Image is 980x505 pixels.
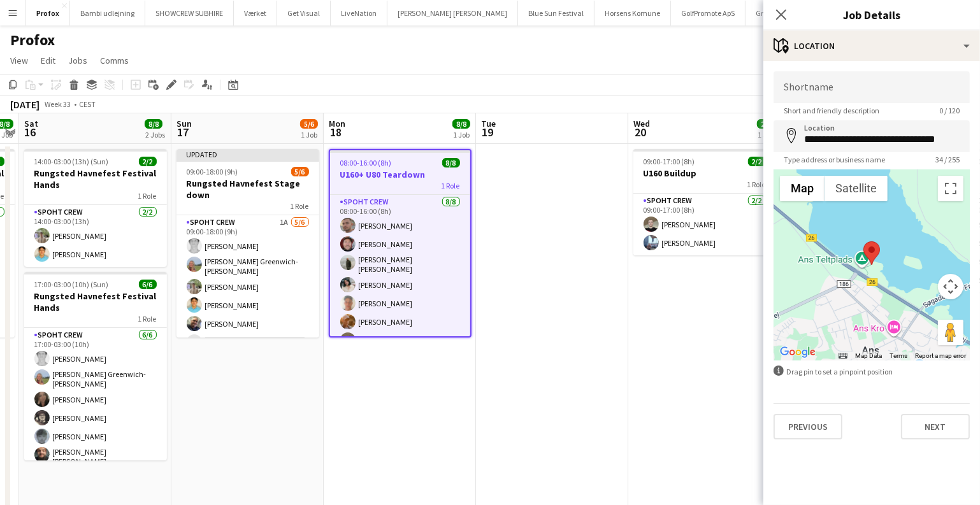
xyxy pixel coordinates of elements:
app-card-role: Spoht Crew1A5/609:00-18:00 (9h)[PERSON_NAME][PERSON_NAME] Greenwich-[PERSON_NAME][PERSON_NAME][PE... [177,215,319,355]
h3: Rungsted Havnefest Festival Hands [24,167,167,190]
span: 8/8 [452,119,470,129]
span: 14:00-03:00 (13h) (Sun) [34,157,109,166]
span: 20 [631,125,650,139]
span: 09:00-18:00 (9h) [187,167,238,176]
h1: Profox [10,31,55,50]
div: [DATE] [10,98,40,111]
app-card-role: Spoht Crew2/209:00-17:00 (8h)[PERSON_NAME][PERSON_NAME] [633,194,776,255]
a: Comms [95,52,134,69]
span: 2/2 [748,157,766,166]
app-job-card: 14:00-03:00 (13h) (Sun)2/2Rungsted Havnefest Festival Hands1 RoleSpoht Crew2/214:00-03:00 (13h)[P... [24,149,167,267]
app-job-card: 08:00-16:00 (8h)8/8U160+ U80 Teardown1 RoleSpoht Crew8/808:00-16:00 (8h)[PERSON_NAME][PERSON_NAME... [329,149,472,338]
div: Updated [177,149,319,159]
button: Keyboard shortcuts [839,352,847,360]
h3: U160+ U80 Teardown [330,169,470,180]
span: 6/6 [139,280,157,289]
h3: Rungsted Havnefest Stage down [177,178,319,201]
span: 16 [22,125,38,139]
span: 17 [175,125,192,139]
app-job-card: 17:00-03:00 (10h) (Sun)6/6Rungsted Havnefest Festival Hands1 RoleSpoht Crew6/617:00-03:00 (10h)[P... [24,272,167,460]
button: Previous [774,414,842,439]
app-card-role: Spoht Crew6/617:00-03:00 (10h)[PERSON_NAME][PERSON_NAME] Greenwich-[PERSON_NAME][PERSON_NAME][PER... [24,328,167,471]
app-card-role: Spoht Crew8/808:00-16:00 (8h)[PERSON_NAME][PERSON_NAME][PERSON_NAME] [PERSON_NAME][PERSON_NAME][P... [330,195,470,371]
span: 5/6 [291,167,309,176]
button: [PERSON_NAME] [PERSON_NAME] [387,1,518,25]
button: Grenå Pavillionen [746,1,824,25]
span: Edit [41,55,55,66]
span: 2/2 [757,119,775,129]
span: 18 [327,125,345,139]
span: 2/2 [139,157,157,166]
button: SHOWCREW SUBHIRE [145,1,234,25]
app-job-card: 09:00-17:00 (8h)2/2U160 Buildup1 RoleSpoht Crew2/209:00-17:00 (8h)[PERSON_NAME][PERSON_NAME] [633,149,776,255]
button: Horsens Komune [594,1,671,25]
button: Profox [26,1,70,25]
button: Værket [234,1,277,25]
a: Edit [36,52,61,69]
button: Bambi udlejning [70,1,145,25]
span: Mon [329,118,345,129]
span: 34 / 255 [925,155,970,164]
span: 17:00-03:00 (10h) (Sun) [34,280,109,289]
span: 8/8 [442,158,460,167]
span: Sat [24,118,38,129]
span: 19 [479,125,496,139]
button: Next [901,414,970,439]
div: Drag pin to set a pinpoint position [774,366,970,378]
a: Terms [890,352,907,359]
span: 1 Role [138,191,157,201]
button: Show satellite imagery [825,176,888,201]
div: 1 Job [758,130,774,139]
button: Show street map [780,176,825,201]
h3: Rungsted Havnefest Festival Hands [24,290,167,313]
button: Get Visual [277,1,331,25]
span: Week 33 [42,99,74,109]
button: Drag Pegman onto the map to open Street View [938,320,963,345]
span: Tue [481,118,496,129]
span: 1 Role [138,314,157,324]
span: Type address or business name [774,155,895,164]
a: Report a map error [915,352,966,359]
button: Toggle fullscreen view [938,176,963,201]
app-job-card: Updated09:00-18:00 (9h)5/6Rungsted Havnefest Stage down1 RoleSpoht Crew1A5/609:00-18:00 (9h)[PERS... [177,149,319,338]
div: CEST [79,99,96,109]
span: Jobs [68,55,87,66]
h3: Job Details [763,6,980,23]
app-card-role: Spoht Crew2/214:00-03:00 (13h)[PERSON_NAME][PERSON_NAME] [24,205,167,267]
button: Map camera controls [938,274,963,299]
img: Google [777,344,819,360]
span: 1 Role [747,180,766,189]
span: Sun [177,118,192,129]
span: 09:00-17:00 (8h) [644,157,695,166]
span: 1 Role [291,201,309,211]
h3: U160 Buildup [633,167,776,179]
span: 0 / 120 [929,106,970,115]
button: LiveNation [331,1,387,25]
button: GolfPromote ApS [671,1,746,25]
button: Map Data [855,352,882,360]
a: View [5,52,33,69]
span: 1 Role [442,181,460,190]
button: Blue Sun Festival [518,1,594,25]
div: Location [763,31,980,61]
span: Short and friendly description [774,106,890,115]
span: Wed [633,118,650,129]
span: Comms [100,55,129,66]
div: 2 Jobs [145,130,165,139]
a: Open this area in Google Maps (opens a new window) [777,344,819,360]
a: Jobs [63,52,92,69]
span: View [10,55,28,66]
span: 08:00-16:00 (8h) [340,158,392,167]
span: 8/8 [145,119,162,129]
div: 1 Job [301,130,317,139]
span: 5/6 [300,119,318,129]
div: 1 Job [453,130,470,139]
